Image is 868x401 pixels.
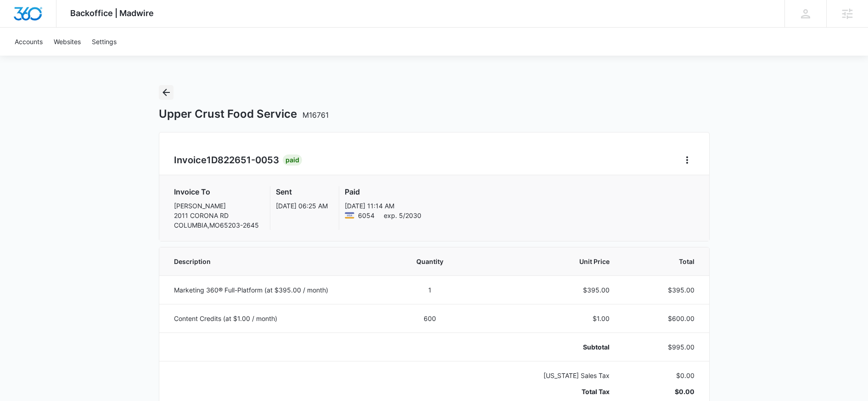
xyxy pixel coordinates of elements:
[174,257,378,266] span: Description
[482,371,609,380] p: [US_STATE] Sales Tax
[345,201,421,211] p: [DATE] 11:14 AM
[400,257,461,266] span: Quantity
[632,342,694,352] p: $995.00
[482,387,609,396] p: Total Tax
[174,201,259,230] p: [PERSON_NAME] 2011 CORONA RD COLUMBIA , MO 65203-2645
[482,285,609,295] p: $395.00
[632,257,694,266] span: Total
[358,211,375,220] span: Visa ending with
[159,107,329,121] h1: Upper Crust Food Service
[9,28,48,56] a: Accounts
[482,342,609,352] p: Subtotal
[174,153,283,167] h2: Invoice
[48,28,86,56] a: Websites
[389,275,472,304] td: 1
[632,314,694,323] p: $600.00
[482,257,609,266] span: Unit Price
[482,314,609,323] p: $1.00
[384,211,421,220] span: exp. 5/2030
[302,110,329,120] span: M16761
[86,28,122,56] a: Settings
[207,155,279,166] span: 1D822651-0053
[276,186,328,197] h3: Sent
[159,85,174,100] button: Back
[680,153,694,167] button: Home
[174,285,378,295] p: Marketing 360® Full-Platform (at $395.00 / month)
[276,201,328,211] p: [DATE] 06:25 AM
[174,314,378,323] p: Content Credits (at $1.00 / month)
[283,155,302,166] div: Paid
[632,371,694,380] p: $0.00
[632,285,694,295] p: $395.00
[174,186,259,197] h3: Invoice To
[345,186,421,197] h3: Paid
[70,8,154,18] span: Backoffice | Madwire
[389,304,472,332] td: 600
[632,387,694,396] p: $0.00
